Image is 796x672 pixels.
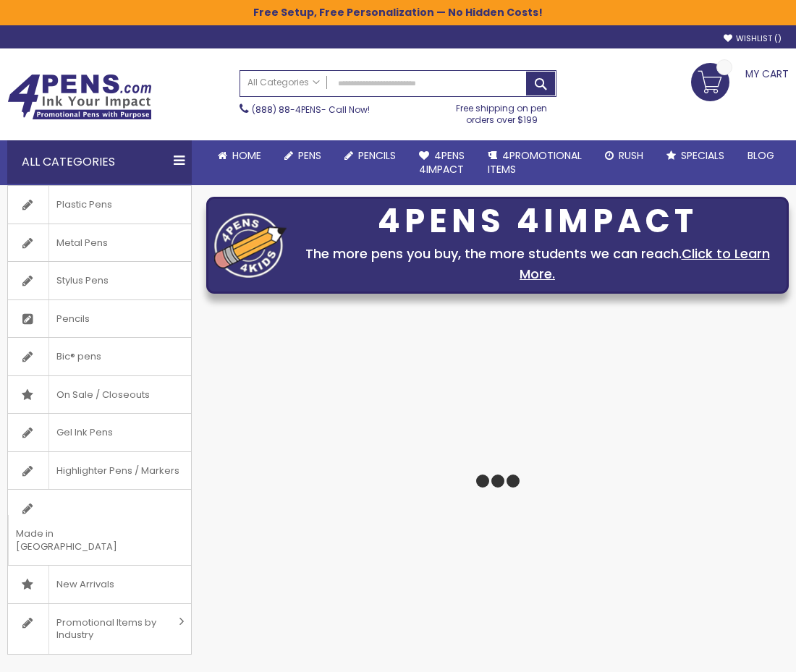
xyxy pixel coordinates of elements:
[7,74,152,120] img: 4Pens Custom Pens and Promotional Products
[48,224,115,262] span: Metal Pens
[488,148,582,176] span: 4PROMOTIONAL ITEMS
[407,140,476,185] a: 4Pens4impact
[748,148,774,163] span: Blog
[593,140,655,171] a: Rush
[8,604,191,654] a: Promotional Items by Industry
[358,148,396,163] span: Pencils
[8,376,191,414] a: On Sale / Closeouts
[232,148,261,163] span: Home
[8,414,191,451] a: Gel Ink Pens
[252,103,370,116] span: - Call Now!
[48,338,109,375] span: Bic® pens
[294,244,781,284] div: The more pens you buy, the more students we can reach.
[8,566,191,603] a: New Arrivals
[619,148,643,163] span: Rush
[48,376,157,414] span: On Sale / Closeouts
[252,103,321,116] a: (888) 88-4PENS
[8,300,191,338] a: Pencils
[8,338,191,375] a: Bic® pens
[206,140,273,171] a: Home
[298,148,321,163] span: Pens
[681,148,724,163] span: Specials
[8,186,191,224] a: Plastic Pens
[419,148,465,176] span: 4Pens 4impact
[48,262,116,299] span: Stylus Pens
[48,452,187,490] span: Highlighter Pens / Markers
[8,490,191,565] a: Made in [GEOGRAPHIC_DATA]
[240,71,327,95] a: All Categories
[247,77,320,88] span: All Categories
[446,97,556,126] div: Free shipping on pen orders over $199
[333,140,407,171] a: Pencils
[48,604,174,654] span: Promotional Items by Industry
[8,224,191,262] a: Metal Pens
[7,140,192,184] div: All Categories
[48,300,97,338] span: Pencils
[8,515,155,565] span: Made in [GEOGRAPHIC_DATA]
[8,452,191,490] a: Highlighter Pens / Markers
[476,140,593,185] a: 4PROMOTIONALITEMS
[48,414,120,451] span: Gel Ink Pens
[724,33,782,44] a: Wishlist
[8,262,191,299] a: Stylus Pens
[655,140,736,171] a: Specials
[736,140,786,171] a: Blog
[273,140,333,171] a: Pens
[294,206,781,237] div: 4PENS 4IMPACT
[48,186,119,224] span: Plastic Pens
[214,213,287,278] img: four_pen_logo.png
[48,566,122,603] span: New Arrivals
